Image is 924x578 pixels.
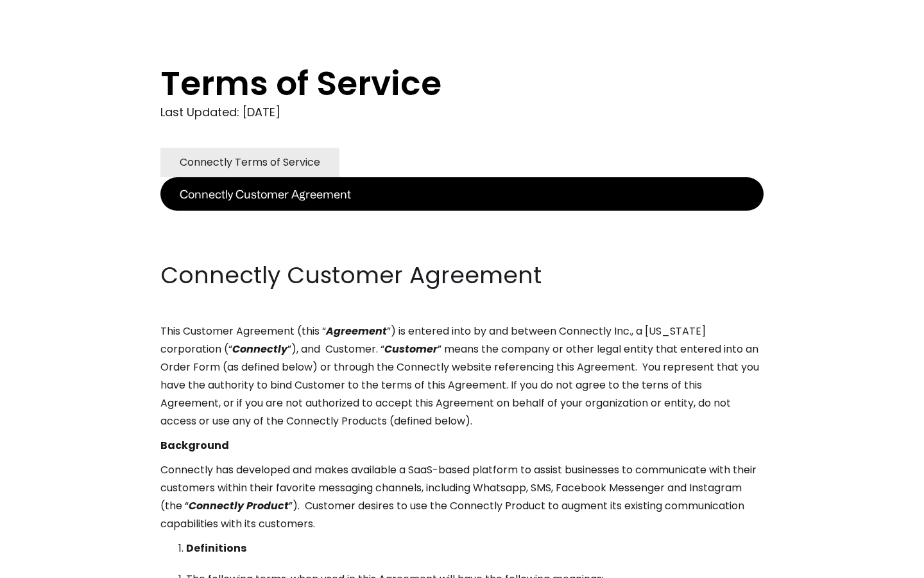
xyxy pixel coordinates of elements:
[160,259,764,292] h2: Connectly Customer Agreement
[160,461,764,533] p: Connectly has developed and makes available a SaaS-based platform to assist businesses to communi...
[326,324,387,338] em: Agreement
[13,554,77,574] aside: Language selected: English
[160,64,712,103] h1: Terms of Service
[160,235,764,253] p: ‍
[160,211,764,229] p: ‍
[160,322,764,430] p: This Customer Agreement (this “ ”) is entered into by and between Connectly Inc., a [US_STATE] co...
[180,153,320,171] div: Connectly Terms of Service
[186,541,246,556] strong: Definitions
[160,438,229,453] strong: Background
[160,103,764,122] div: Last Updated: [DATE]
[232,342,287,356] em: Connectly
[189,498,289,513] em: Connectly Product
[26,556,77,574] ul: Language list
[180,185,351,203] div: Connectly Customer Agreement
[384,342,438,356] em: Customer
